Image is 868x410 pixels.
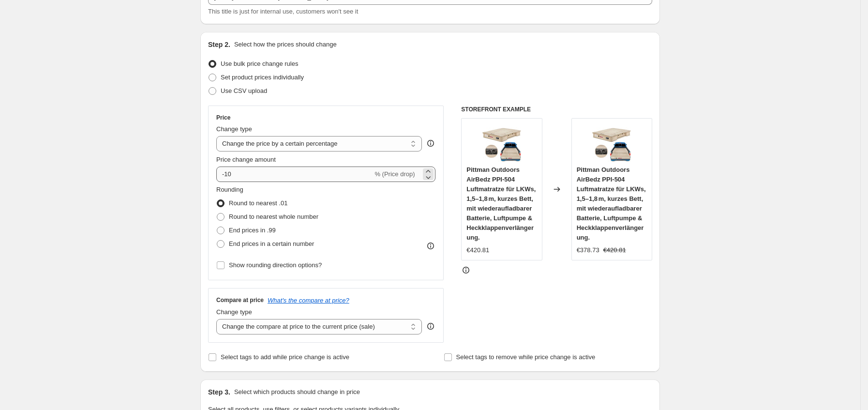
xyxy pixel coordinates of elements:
[461,106,652,113] h6: STOREFRONT EXAMPLE
[229,261,322,269] span: Show rounding direction options?
[466,245,489,255] div: €420.81
[577,166,646,241] span: Pittman Outdoors AirBedz PPI-504 Luftmatratze für LKWs, 1,5–1,8 m, kurzes Bett, mit wiederaufladb...
[229,213,318,220] span: Round to nearest whole number
[426,138,435,148] div: help
[221,353,349,361] span: Select tags to add while price change is active
[216,156,276,163] span: Price change amount
[221,60,298,67] span: Use bulk price change rules
[216,296,264,304] h3: Compare at price
[234,40,337,49] p: Select how the prices should change
[592,123,631,162] img: 71m2O2EDf1L_80x.jpg
[216,114,230,121] h3: Price
[374,170,415,178] span: % (Price drop)
[229,227,276,234] span: End prices in .99
[216,308,252,316] span: Change type
[426,321,435,331] div: help
[221,87,267,94] span: Use CSV upload
[229,240,314,247] span: End prices in a certain number
[577,245,599,255] div: €378.73
[603,245,626,255] strike: €420.81
[208,387,230,397] h2: Step 3.
[216,186,243,193] span: Rounding
[466,166,536,241] span: Pittman Outdoors AirBedz PPI-504 Luftmatratze für LKWs, 1,5–1,8 m, kurzes Bett, mit wiederaufladb...
[221,74,304,81] span: Set product prices individually
[229,199,287,207] span: Round to nearest .01
[268,297,349,304] button: What's the compare at price?
[208,40,230,49] h2: Step 2.
[482,123,521,162] img: 71m2O2EDf1L_80x.jpg
[456,353,596,361] span: Select tags to remove while price change is active
[216,167,373,182] input: -15
[216,125,252,133] span: Change type
[208,8,358,15] span: This title is just for internal use, customers won't see it
[234,387,360,397] p: Select which products should change in price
